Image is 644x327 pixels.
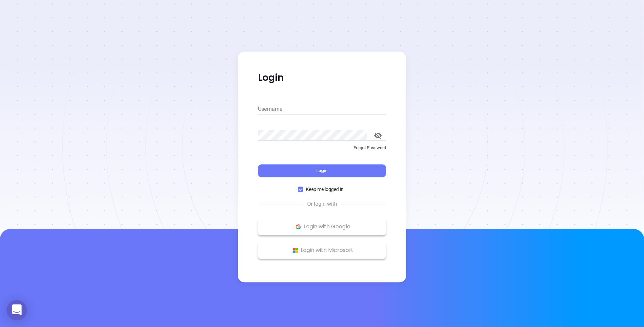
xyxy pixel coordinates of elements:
[261,245,383,255] p: Login with Microsoft
[261,222,383,232] p: Login with Google
[316,168,328,173] span: Login
[304,200,341,208] span: Or login with
[303,186,346,193] span: Keep me logged in
[258,144,386,157] a: Forgot Password
[291,246,299,255] img: Microsoft Logo
[258,218,386,235] button: Google Logo Login with Google
[258,144,386,151] p: Forgot Password
[258,242,386,259] button: Microsoft Logo Login with Microsoft
[370,127,386,143] button: toggle password visibility
[258,72,386,84] p: Login
[258,164,386,177] button: Login
[294,223,302,231] img: Google Logo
